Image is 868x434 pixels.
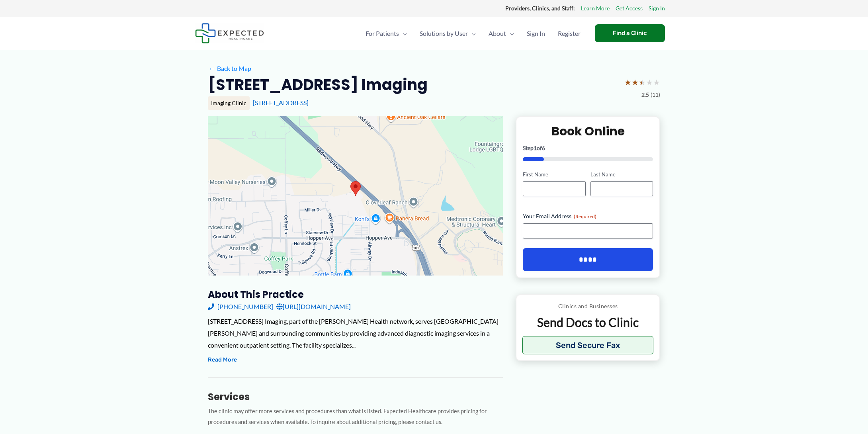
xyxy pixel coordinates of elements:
p: Send Docs to Clinic [522,315,653,330]
label: Last Name [590,171,653,178]
a: [STREET_ADDRESS] [253,99,309,106]
span: About [489,20,506,47]
a: AboutMenu Toggle [482,20,520,47]
span: ★ [639,75,646,90]
span: Solutions by User [420,20,468,47]
button: Send Secure Fax [522,336,653,354]
span: Menu Toggle [468,20,476,47]
span: ★ [624,75,631,90]
strong: Providers, Clinics, and Staff: [505,5,575,12]
a: Sign In [520,20,551,47]
span: (Required) [574,213,596,219]
div: Imaging Clinic [208,96,250,110]
label: Your Email Address [523,212,653,220]
span: 2.5 [641,90,649,100]
span: ★ [653,75,660,90]
span: ★ [646,75,653,90]
span: Menu Toggle [506,20,514,47]
a: For PatientsMenu Toggle [359,20,413,47]
a: [PHONE_NUMBER] [208,301,273,313]
h2: [STREET_ADDRESS] Imaging [208,75,428,94]
button: Read More [208,355,237,365]
h3: Services [208,391,503,403]
h3: About this practice [208,288,503,301]
span: Sign In [527,20,545,47]
a: ←Back to Map [208,63,251,74]
span: 6 [542,145,545,151]
a: Get Access [616,3,643,14]
div: [STREET_ADDRESS] Imaging, part of the [PERSON_NAME] Health network, serves [GEOGRAPHIC_DATA][PERS... [208,315,503,351]
a: Register [551,20,587,47]
nav: Primary Site Navigation [359,20,587,47]
img: Expected Healthcare Logo - side, dark font, small [195,23,264,43]
p: The clinic may offer more services and procedures than what is listed. Expected Healthcare provid... [208,406,503,428]
a: [URL][DOMAIN_NAME] [276,301,351,313]
span: (11) [651,90,660,100]
a: Learn More [581,3,610,14]
span: ★ [631,75,639,90]
a: Sign In [649,3,665,14]
a: Find a Clinic [595,24,665,42]
span: Register [558,20,581,47]
p: Step of [523,145,653,151]
span: For Patients [366,20,399,47]
label: First Name [523,171,585,178]
a: Solutions by UserMenu Toggle [413,20,482,47]
span: 1 [534,145,537,151]
span: Menu Toggle [399,20,407,47]
p: Clinics and Businesses [522,301,653,311]
h2: Book Online [523,123,653,139]
span: ← [208,65,215,72]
